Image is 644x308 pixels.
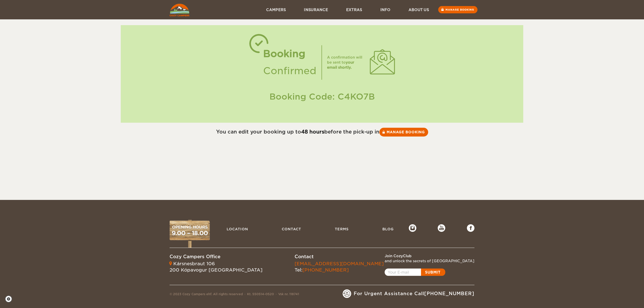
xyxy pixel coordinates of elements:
[170,260,262,273] div: Kársnesbraut 106 200 Kópavogur [GEOGRAPHIC_DATA]
[5,295,15,302] a: Cookie settings
[385,269,445,276] a: Open popup
[170,292,299,298] div: © 2023 Cozy Campers ehf. All rights reserved Kt. 550514-0520 Vsk nr. 118741
[224,224,251,234] a: Location
[332,224,351,234] a: Terms
[327,55,365,70] div: A confirmation will be sent to
[295,253,384,260] div: Contact
[263,45,316,62] div: Booking
[354,290,474,297] span: For Urgent Assistance Call
[295,260,384,273] div: Tel:
[385,253,474,258] div: Join CozyClub
[438,6,477,13] a: Manage booking
[379,128,428,137] a: Manage booking
[295,261,384,266] a: [EMAIL_ADDRESS][DOMAIN_NAME]
[170,253,262,260] div: Cozy Campers Office
[301,129,324,135] strong: 48 hours
[302,267,349,273] a: [PHONE_NUMBER]
[170,4,189,16] img: Cozy Campers
[263,62,316,79] div: Confirmed
[279,224,304,234] a: Contact
[126,91,518,103] div: Booking Code: C4KO7B
[380,224,396,234] a: Blog
[385,258,474,263] div: and unlock the secrets of [GEOGRAPHIC_DATA]
[424,291,474,296] a: [PHONE_NUMBER]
